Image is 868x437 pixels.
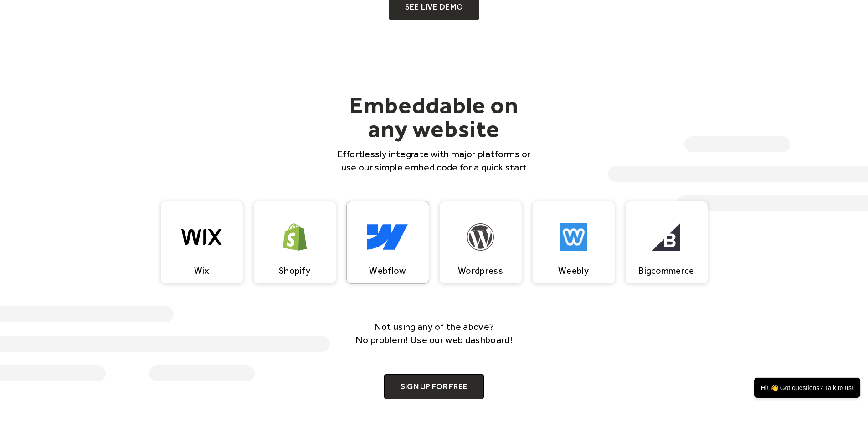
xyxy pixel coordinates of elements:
div: Webflow [369,265,406,276]
a: Webflow [347,201,429,283]
a: Wix [161,201,243,283]
h2: Embeddable on any website [332,93,536,140]
a: Weebly [533,201,615,283]
p: Effortlessly integrate with major platforms or use our simple embed code for a quick start [332,147,536,174]
div: Shopify [279,265,310,276]
a: Sign up for free [384,374,484,400]
a: Wordpress [440,201,522,283]
div: Wix [194,265,209,276]
p: Not using any of the above? No problem! Use our web dashboard! [343,320,525,347]
a: Shopify [254,201,336,283]
a: Bigcommerce [626,201,708,283]
div: Wordpress [458,265,503,276]
div: Weebly [558,265,589,276]
div: Bigcommerce [638,265,694,276]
